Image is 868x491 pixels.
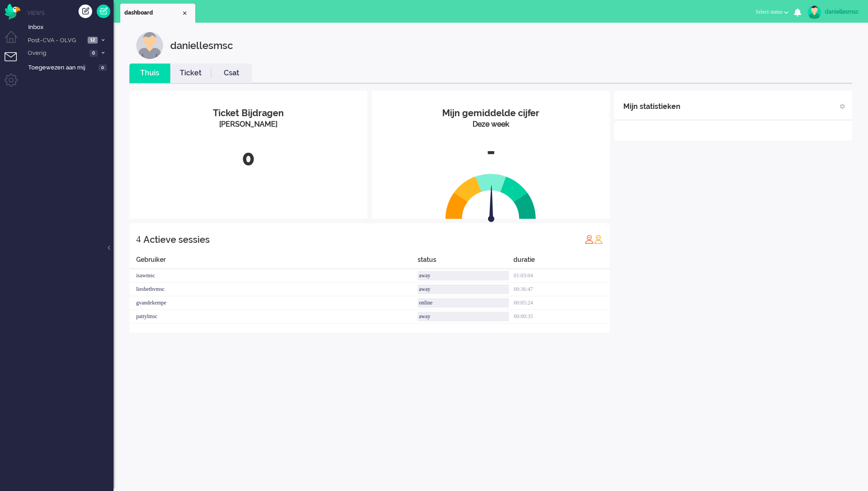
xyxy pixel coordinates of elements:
[594,235,603,244] img: profile_orange.svg
[513,283,610,296] div: 00:36:47
[513,310,610,324] div: 00:00:35
[211,68,252,79] a: Csat
[5,4,20,20] img: flow_omnibird.svg
[28,64,96,72] span: Toegewezen aan mij
[808,5,821,19] img: avatar
[750,3,794,23] li: Select status
[806,5,859,19] a: daniellesmsc
[418,298,509,308] div: online
[88,37,98,44] span: 12
[136,119,360,130] div: [PERSON_NAME]
[136,230,141,248] div: 4
[418,285,509,294] div: away
[136,32,163,59] img: customer.svg
[136,107,360,120] div: Ticket Bijdragen
[5,52,25,73] li: Tickets menu
[5,31,25,51] li: Dashboard menu
[379,119,603,130] div: Deze week
[26,62,113,72] a: Toegewezen aan mij 0
[5,6,20,13] a: Omnidesk
[129,255,418,269] div: Gebruiker
[97,5,110,18] a: Quick Ticket
[129,68,170,79] a: Thuis
[129,296,418,310] div: gvandekempe
[445,173,536,219] img: semi_circle.svg
[129,269,418,283] div: isawmsc
[99,64,107,71] span: 0
[755,9,783,15] span: Select status
[513,296,610,310] div: 00:05:24
[513,269,610,283] div: 01:03:04
[379,107,603,120] div: Mijn gemiddelde cijfer
[170,68,211,79] a: Ticket
[27,9,113,17] li: Views
[472,185,511,224] img: arrow.svg
[170,32,233,59] div: daniellesmsc
[211,64,252,83] li: Csat
[89,50,98,57] span: 0
[750,5,794,19] button: Select status
[143,231,210,249] div: Actieve sessies
[79,5,92,18] div: Creëer ticket
[26,36,85,45] span: Post-CVA - OLVG
[379,137,603,167] div: -
[26,49,87,58] span: Overig
[120,4,195,23] li: Dashboard
[129,283,418,296] div: liesbethvmsc
[170,64,211,83] li: Ticket
[26,22,113,32] a: Inbox
[825,7,859,16] div: daniellesmsc
[418,312,509,321] div: away
[585,235,594,244] img: profile_red.svg
[418,255,514,269] div: status
[28,23,113,32] span: Inbox
[129,64,170,83] li: Thuis
[136,143,360,173] div: 0
[513,255,610,269] div: duratie
[623,98,681,116] div: Mijn statistieken
[124,9,181,17] span: dashboard
[5,74,25,94] li: Admin menu
[418,271,509,280] div: away
[129,310,418,324] div: pattylmsc
[181,10,188,17] div: Close tab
